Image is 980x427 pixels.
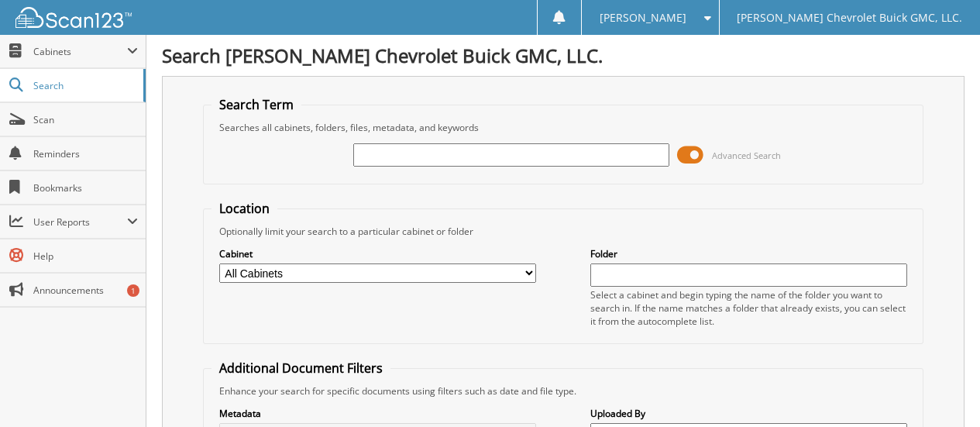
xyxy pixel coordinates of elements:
[600,13,686,22] span: [PERSON_NAME]
[211,225,915,238] div: Optionally limit your search to a particular cabinet or folder
[211,121,915,134] div: Searches all cabinets, folders, files, metadata, and keywords
[590,247,907,260] label: Folder
[33,45,127,58] span: Cabinets
[33,79,136,92] span: Search
[162,43,965,68] h1: Search [PERSON_NAME] Chevrolet Buick GMC, LLC.
[712,150,781,161] span: Advanced Search
[737,13,962,22] span: [PERSON_NAME] Chevrolet Buick GMC, LLC.
[590,288,907,328] div: Select a cabinet and begin typing the name of the folder you want to search in. If the name match...
[211,384,915,398] div: Enhance your search for specific documents using filters such as date and file type.
[127,284,139,297] div: 1
[211,200,277,217] legend: Location
[33,215,127,229] span: User Reports
[33,250,138,263] span: Help
[15,7,132,28] img: scan123-logo-white.svg
[211,96,301,113] legend: Search Term
[33,284,138,297] span: Announcements
[219,407,536,420] label: Metadata
[211,360,390,377] legend: Additional Document Filters
[33,147,138,160] span: Reminders
[219,247,536,260] label: Cabinet
[590,407,907,420] label: Uploaded By
[33,113,138,126] span: Scan
[33,181,138,195] span: Bookmarks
